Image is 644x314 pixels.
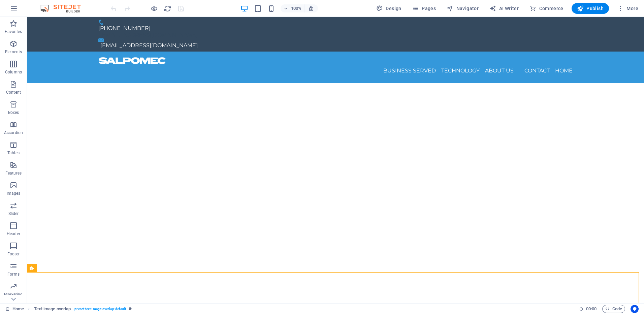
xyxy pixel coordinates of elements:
p: Elements [5,49,22,55]
p: Images [7,191,21,196]
span: 00 00 [586,305,597,313]
p: Features [5,170,22,176]
span: Commerce [529,5,563,12]
p: Favorites [5,29,22,34]
span: Pages [412,5,436,12]
p: Boxes [8,110,19,115]
p: Accordion [4,130,23,135]
i: This element is a customizable preset [129,307,132,311]
span: Design [376,5,401,12]
button: reload [163,4,171,12]
span: Publish [577,5,604,12]
p: Forms [7,272,20,277]
button: Navigator [444,3,481,14]
button: Publish [572,3,609,14]
button: Pages [410,3,439,14]
i: On resize automatically adjust zoom level to fit chosen device. [308,5,314,11]
span: Navigator [447,5,479,12]
button: Click here to leave preview mode and continue editing [150,4,158,12]
span: : [591,306,592,311]
p: Marketing [4,292,23,297]
i: Reload page [164,5,171,12]
div: Design (Ctrl+Alt+Y) [374,3,404,14]
button: Code [602,305,625,313]
a: Click to cancel selection. Double-click to open Pages [5,305,24,313]
p: Content [6,90,21,95]
button: Design [374,3,404,14]
span: Click to select. Double-click to edit [34,305,71,313]
p: Footer [7,251,20,257]
button: Commerce [527,3,566,14]
p: Columns [5,69,22,75]
span: Code [605,305,622,313]
p: Slider [8,211,19,216]
span: AI Writer [489,5,519,12]
button: AI Writer [487,3,521,14]
p: Header [7,231,20,237]
button: More [614,3,641,14]
p: Tables [7,150,20,156]
nav: breadcrumb [34,305,132,313]
span: . preset-text-image-overlap-default [73,305,126,313]
button: Usercentrics [631,305,639,313]
h6: 100% [291,4,301,12]
button: 100% [281,4,304,12]
span: More [617,5,638,12]
img: Editor Logo [39,4,89,12]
